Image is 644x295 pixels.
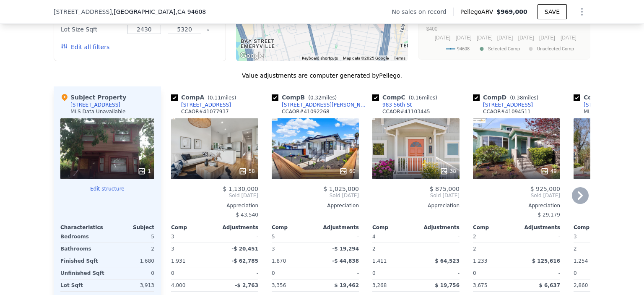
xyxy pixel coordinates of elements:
[272,93,340,102] div: Comp B
[60,231,106,243] div: Bedrooms
[231,258,258,264] span: -$ 62,785
[171,234,174,240] span: 3
[430,185,460,192] span: $ 875,000
[343,56,389,60] span: Map data ©2025 Google
[223,185,258,192] span: $ 1,130,000
[339,167,356,175] div: 60
[210,95,221,101] span: 0.11
[392,8,453,16] div: No sales on record
[435,282,460,288] span: $ 19,756
[574,270,577,276] span: 0
[60,267,106,279] div: Unfinished Sqft
[574,258,588,264] span: 1,254
[238,50,266,61] a: Open this area in Google Maps (opens a new window)
[574,243,615,255] div: 2
[332,246,359,252] span: -$ 19,294
[112,8,206,16] span: , [GEOGRAPHIC_DATA]
[584,102,634,108] div: [STREET_ADDRESS]
[109,267,154,279] div: 0
[473,202,560,209] div: Appreciation
[61,43,109,51] button: Edit all filters
[171,258,185,264] span: 1,931
[215,224,258,231] div: Adjustments
[107,224,154,231] div: Subject
[574,234,577,240] span: 3
[382,108,430,115] div: CCAOR # 41103445
[60,185,154,192] button: Edit structure
[574,224,617,231] div: Comp
[418,243,460,255] div: -
[574,282,588,288] span: 2,860
[372,224,416,231] div: Comp
[518,231,560,243] div: -
[372,93,441,102] div: Comp C
[282,102,369,108] div: [STREET_ADDRESS][PERSON_NAME]
[497,35,513,41] text: [DATE]
[372,270,376,276] span: 0
[574,93,641,102] div: Comp E
[488,46,520,52] text: Selected Comp
[272,258,286,264] span: 1,870
[561,35,576,41] text: [DATE]
[518,35,534,41] text: [DATE]
[305,95,340,101] span: ( miles)
[440,167,456,175] div: 38
[272,102,369,108] a: [STREET_ADDRESS][PERSON_NAME]
[272,234,275,240] span: 5
[171,270,174,276] span: 0
[372,258,387,264] span: 1,411
[181,102,231,108] div: [STREET_ADDRESS]
[405,95,441,101] span: ( miles)
[323,185,359,192] span: $ 1,025,000
[272,209,359,221] div: -
[539,282,560,288] span: $ 6,637
[109,255,154,267] div: 1,680
[171,102,231,108] a: [STREET_ADDRESS]
[272,270,275,276] span: 0
[272,202,359,209] div: Appreciation
[574,3,590,20] button: Show Options
[171,243,213,255] div: 3
[204,95,239,101] span: ( miles)
[372,282,387,288] span: 3,268
[181,108,229,115] div: CCAOR # 41077937
[483,102,533,108] div: [STREET_ADDRESS]
[171,282,185,288] span: 4,000
[382,102,412,108] div: 983 56th St
[532,258,560,264] span: $ 125,616
[234,212,258,218] span: -$ 43,540
[317,231,359,243] div: -
[372,209,460,221] div: -
[138,167,151,175] div: 1
[473,282,487,288] span: 3,675
[518,267,560,279] div: -
[372,202,460,209] div: Appreciation
[175,8,206,15] span: , CA 94608
[171,192,258,199] span: Sold [DATE]
[435,258,460,264] span: $ 64,523
[483,108,531,115] div: CCAOR # 41094511
[435,35,451,41] text: [DATE]
[394,56,405,60] a: Terms (opens in new tab)
[302,55,338,61] button: Keyboard shortcuts
[457,46,470,52] text: 94608
[518,243,560,255] div: -
[537,46,574,52] text: Unselected Comp
[372,234,376,240] span: 4
[60,255,106,267] div: Finished Sqft
[60,279,106,291] div: Lot Sqft
[416,224,460,231] div: Adjustments
[235,282,258,288] span: -$ 2,763
[418,267,460,279] div: -
[272,282,286,288] span: 3,356
[171,202,258,209] div: Appreciation
[206,28,210,31] button: Clear
[473,192,560,199] span: Sold [DATE]
[70,102,120,108] div: [STREET_ADDRESS]
[272,192,359,199] span: Sold [DATE]
[473,234,476,240] span: 2
[109,243,154,255] div: 2
[272,224,315,231] div: Comp
[54,71,590,80] div: Value adjustments are computer generated by Pellego .
[506,95,542,101] span: ( miles)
